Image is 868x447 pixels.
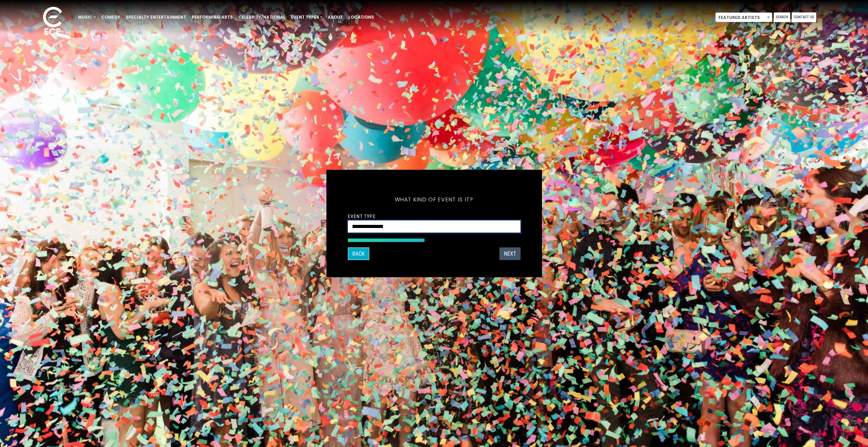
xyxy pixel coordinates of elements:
[35,5,70,38] img: ece_new_logo_whitev2-1.png
[716,13,772,22] span: Featured Artists
[499,248,521,260] button: Next
[189,11,236,23] a: Performing Arts
[792,12,816,22] a: Contact Us
[774,12,790,22] a: Search
[288,11,325,23] a: Event Types
[715,12,772,22] span: Featured Artists
[346,11,377,23] a: Locations
[123,11,189,23] a: Specialty Entertainment
[325,11,346,23] a: About
[348,213,376,219] label: Event Type
[236,11,288,23] a: Celebrity/National
[348,187,521,212] h5: What kind of event is it?
[348,248,369,260] button: Back
[98,11,123,23] a: Comedy
[75,11,98,23] a: Music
